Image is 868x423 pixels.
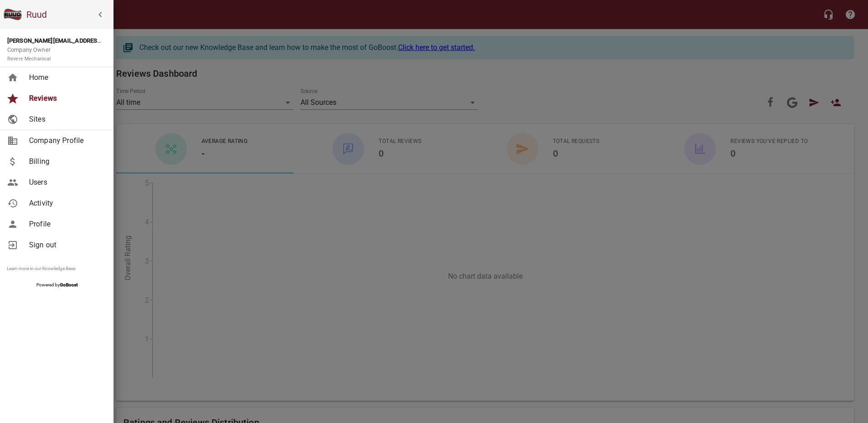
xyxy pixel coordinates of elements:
[29,93,103,104] span: Reviews
[29,198,103,209] span: Activity
[7,46,51,62] span: Company Owner
[60,282,78,287] strong: GoBoost
[29,114,103,125] span: Sites
[29,72,103,83] span: Home
[7,37,149,44] strong: [PERSON_NAME][EMAIL_ADDRESS][DOMAIN_NAME]
[36,282,78,287] span: Powered by
[29,135,103,146] span: Company Profile
[29,156,103,167] span: Billing
[29,219,103,230] span: Profile
[29,240,103,251] span: Sign out
[7,266,75,271] a: Learn more in our Knowledge Base
[29,177,103,188] span: Users
[4,5,22,24] img: ruud_favicon.png
[26,7,110,22] h6: Ruud
[7,56,51,62] small: Revere Mechanical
